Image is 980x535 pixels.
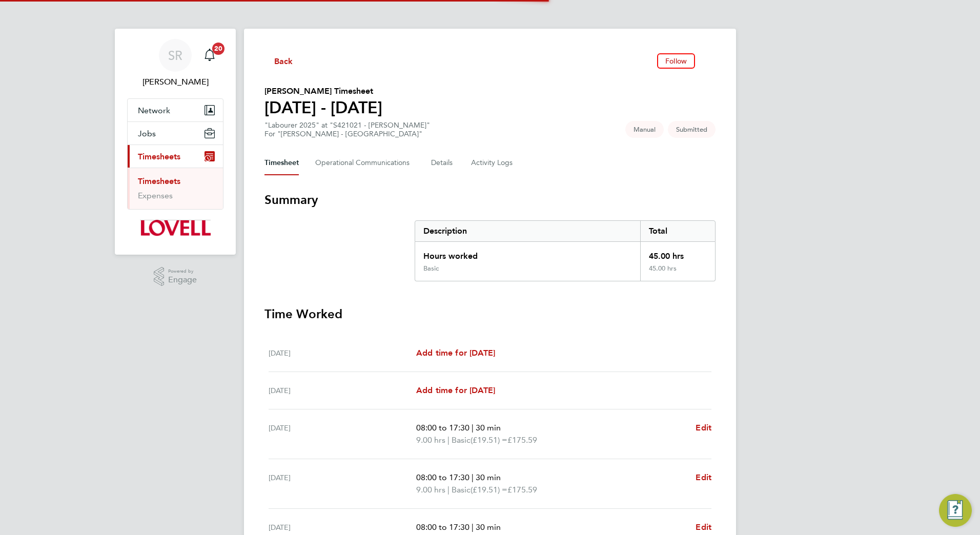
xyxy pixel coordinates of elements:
span: 9.00 hrs [416,435,445,445]
div: Summary [415,220,716,281]
span: 08:00 to 17:30 [416,472,469,482]
span: Powered by [168,267,197,276]
button: Activity Logs [471,151,514,175]
span: Basic [452,434,471,446]
span: 08:00 to 17:30 [416,522,469,532]
span: Timesheets [138,152,180,161]
span: Basic [452,484,471,496]
span: | [447,485,450,495]
button: Engage Resource Center [939,494,972,527]
span: Back [274,55,293,68]
a: Powered byEngage [154,267,197,286]
div: Description [415,221,640,241]
span: 30 min [476,423,501,433]
span: 30 min [476,472,501,482]
h1: [DATE] - [DATE] [264,97,382,118]
button: Details [431,151,455,175]
span: | [472,522,474,532]
span: Edit [696,472,711,482]
span: Add time for [DATE] [416,385,495,395]
span: (£19.51) = [471,485,507,495]
h2: [PERSON_NAME] Timesheet [264,85,382,97]
button: Timesheets Menu [699,58,716,64]
div: Basic [423,264,439,273]
h3: Time Worked [264,306,716,322]
span: (£19.51) = [471,435,507,445]
button: Jobs [128,122,223,145]
button: Network [128,99,223,121]
nav: Main navigation [115,29,236,255]
span: Steve Richards [127,76,223,88]
a: Timesheets [138,176,180,186]
button: Timesheet [264,151,299,175]
a: SR[PERSON_NAME] [127,39,223,88]
img: lovell-logo-retina.png [140,220,210,236]
a: Add time for [DATE] [416,384,495,397]
span: | [447,435,450,445]
div: Timesheets [128,168,223,209]
span: SR [168,49,182,62]
button: Back [264,54,293,67]
div: [DATE] [269,422,416,446]
button: Follow [657,53,695,69]
span: Edit [696,423,711,433]
div: Total [640,221,715,241]
div: [DATE] [269,384,416,397]
span: This timesheet is Submitted. [668,121,716,138]
button: Timesheets [128,145,223,168]
div: "Labourer 2025" at "S421021 - [PERSON_NAME]" [264,121,430,138]
a: Go to home page [127,220,223,236]
button: Operational Communications [315,151,415,175]
div: 45.00 hrs [640,242,715,264]
div: For "[PERSON_NAME] - [GEOGRAPHIC_DATA]" [264,130,430,138]
span: Engage [168,276,197,284]
span: Follow [665,56,687,66]
span: Edit [696,522,711,532]
a: Edit [696,521,711,533]
span: Jobs [138,129,156,138]
span: £175.59 [507,435,537,445]
a: Expenses [138,191,173,200]
div: [DATE] [269,471,416,496]
div: 45.00 hrs [640,264,715,281]
span: Network [138,106,170,115]
span: 9.00 hrs [416,485,445,495]
span: £175.59 [507,485,537,495]
h3: Summary [264,192,716,208]
a: Add time for [DATE] [416,347,495,359]
span: | [472,423,474,433]
span: 30 min [476,522,501,532]
span: | [472,472,474,482]
span: 08:00 to 17:30 [416,423,469,433]
span: This timesheet was manually created. [625,121,664,138]
a: Edit [696,422,711,434]
a: Edit [696,471,711,484]
span: 20 [212,43,224,55]
a: 20 [199,39,220,72]
span: Add time for [DATE] [416,348,495,358]
div: [DATE] [269,347,416,359]
div: Hours worked [415,242,640,264]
